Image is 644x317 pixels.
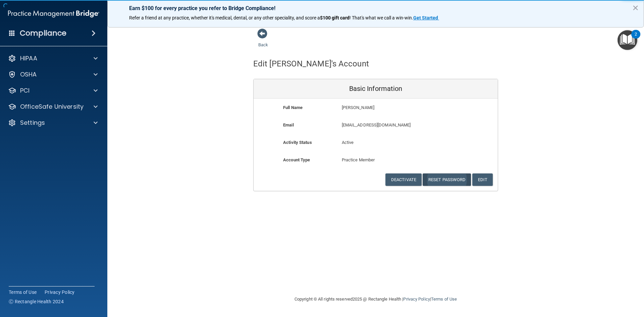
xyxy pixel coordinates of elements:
a: OSHA [8,70,98,78]
img: PMB logo [8,7,99,20]
div: Copyright © All rights reserved 2025 @ Rectangle Health | | [253,288,498,310]
p: Settings [20,119,45,127]
p: OfficeSafe University [20,103,84,111]
a: Back [258,34,268,47]
a: Settings [8,119,98,127]
h4: Edit [PERSON_NAME]'s Account [253,59,369,68]
button: Open Resource Center, 2 new notifications [618,30,637,50]
h4: Compliance [20,29,66,38]
button: Close [632,2,639,13]
p: HIPAA [20,54,37,62]
span: Refer a friend at any practice, whether it's medical, dental, or any other speciality, and score a [129,15,320,20]
a: Get Started [413,15,439,20]
strong: Get Started [413,15,438,20]
b: Activity Status [283,140,312,145]
a: Terms of Use [431,297,457,302]
p: Active [342,139,410,147]
p: PCI [20,87,30,95]
span: Ⓒ Rectangle Health 2024 [9,298,64,305]
div: 2 [635,34,637,43]
b: Full Name [283,105,303,110]
a: Terms of Use [9,289,37,296]
button: Reset Password [423,173,471,186]
p: Earn $100 for every practice you refer to Bridge Compliance! [129,5,622,11]
button: Deactivate [385,173,422,186]
b: Email [283,122,294,127]
a: OfficeSafe University [8,103,98,111]
p: Practice Member [342,156,410,164]
a: HIPAA [8,54,98,62]
strong: $100 gift card [320,15,350,20]
b: Account Type [283,157,310,162]
a: Privacy Policy [403,297,430,302]
p: [PERSON_NAME] [342,104,449,112]
a: Privacy Policy [45,289,75,296]
a: PCI [8,87,98,95]
p: [EMAIL_ADDRESS][DOMAIN_NAME] [342,121,449,129]
p: OSHA [20,70,37,78]
span: ! That's what we call a win-win. [350,15,413,20]
button: Edit [472,173,493,186]
div: Basic Information [254,79,498,99]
